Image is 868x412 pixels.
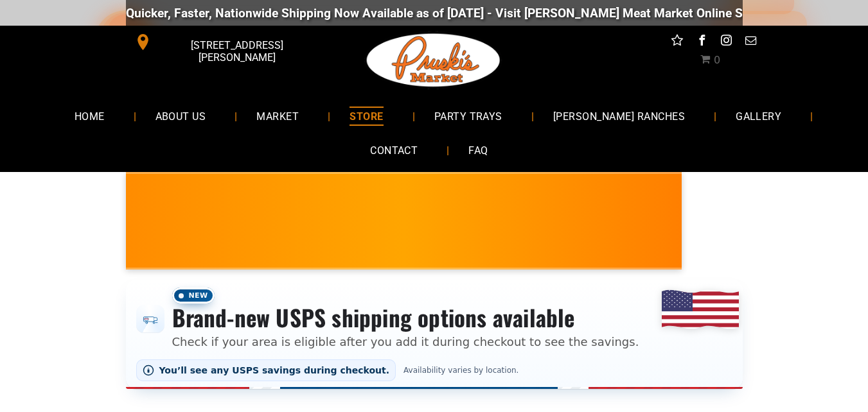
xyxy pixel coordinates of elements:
[401,366,521,375] span: Availability varies by location.
[159,365,390,375] span: You’ll see any USPS savings during checkout.
[351,133,437,167] a: CONTACT
[172,288,215,304] span: New
[237,99,318,133] a: MARKET
[415,99,522,133] a: PARTY TRAYS
[126,280,743,389] div: Shipping options announcement
[714,54,720,66] span: 0
[364,26,503,95] img: Pruski-s+Market+HQ+Logo2-1920w.png
[693,32,710,52] a: facebook
[55,99,124,133] a: HOME
[449,133,507,167] a: FAQ
[534,99,704,133] a: [PERSON_NAME] RANCHES
[154,33,319,70] span: [STREET_ADDRESS][PERSON_NAME]
[718,32,734,52] a: instagram
[330,99,402,133] a: STORE
[669,32,686,52] a: Social network
[136,99,226,133] a: ABOUT US
[742,32,759,52] a: email
[172,333,639,350] p: Check if your area is eligible after you add it during checkout to see the savings.
[172,304,639,332] h3: Brand-new USPS shipping options available
[716,99,801,133] a: GALLERY
[126,32,323,52] a: [STREET_ADDRESS][PERSON_NAME]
